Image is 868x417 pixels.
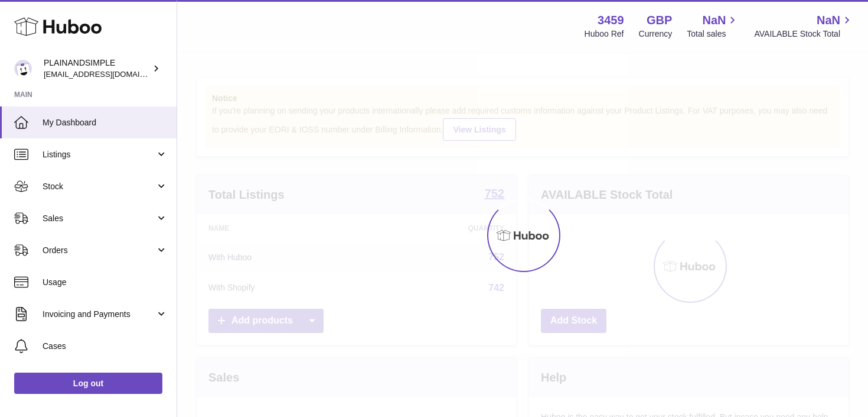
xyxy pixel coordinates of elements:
[754,28,854,40] span: AVAILABLE Stock Total
[43,309,155,320] span: Invoicing and Payments
[44,57,150,80] div: PLAINANDSIMPLE
[14,60,32,77] img: duco@plainandsimple.com
[14,373,162,394] a: Log out
[585,28,624,40] div: Huboo Ref
[43,213,155,224] span: Sales
[817,12,840,28] span: NaN
[754,12,854,40] a: NaN AVAILABLE Stock Total
[687,28,739,40] span: Total sales
[639,28,673,40] div: Currency
[43,341,168,352] span: Cases
[44,69,174,79] span: [EMAIL_ADDRESS][DOMAIN_NAME]
[647,12,672,28] strong: GBP
[598,12,624,28] strong: 3459
[687,12,739,40] a: NaN Total sales
[43,181,155,192] span: Stock
[43,277,168,288] span: Usage
[702,12,726,28] span: NaN
[43,149,155,160] span: Listings
[43,245,155,256] span: Orders
[43,117,168,128] span: My Dashboard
